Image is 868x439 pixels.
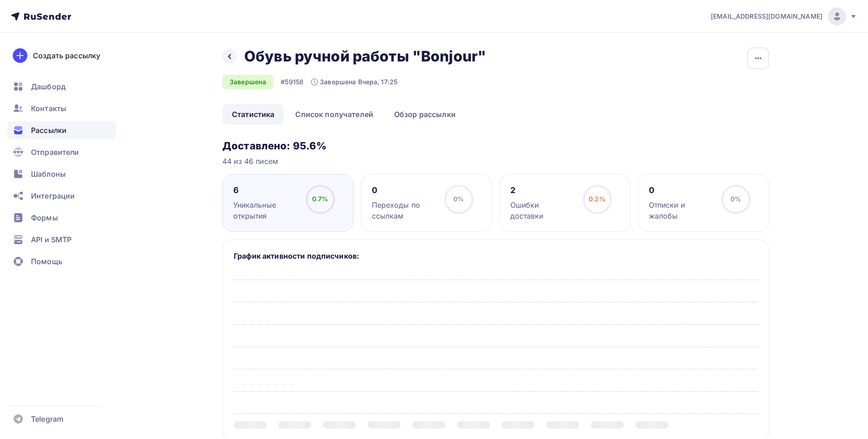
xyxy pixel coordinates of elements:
span: [EMAIL_ADDRESS][DOMAIN_NAME] [711,12,822,21]
div: #59158 [281,77,303,87]
div: Ошибки доставки [510,199,575,221]
span: Формы [31,212,58,223]
div: 0 [372,185,436,196]
div: Переходы по ссылкам [372,199,436,221]
div: 6 [233,185,298,196]
div: 2 [510,185,575,196]
span: Telegram [31,413,63,424]
a: [EMAIL_ADDRESS][DOMAIN_NAME] [711,7,857,26]
span: Помощь [31,256,62,267]
span: 0% [453,195,464,203]
a: Формы [7,209,116,227]
span: Отправители [31,147,79,158]
div: Завершена [222,75,273,89]
span: Контакты [31,103,66,114]
a: Контакты [7,99,116,117]
span: Рассылки [31,125,67,136]
div: Уникальные открытия [233,199,298,221]
div: Завершена Вчера, 17:25 [311,77,397,87]
span: 0.2% [589,195,606,203]
a: Список получателей [286,104,383,125]
h2: Обувь ручной работы "Bonjour" [244,47,486,66]
h5: График активности подписчиков: [234,250,758,261]
div: 44 из 46 писем [222,156,769,167]
span: Шаблоны [31,168,66,179]
a: Рассылки [7,121,116,139]
a: Шаблоны [7,165,116,183]
a: Статистика [222,104,284,125]
div: 0 [649,185,713,196]
a: Дашборд [7,77,116,96]
div: Отписки и жалобы [649,199,713,221]
span: Интеграции [31,190,75,201]
a: Отправители [7,143,116,161]
h3: Доставлено: 95.6% [222,139,769,152]
span: API и SMTP [31,234,72,245]
span: Дашборд [31,81,66,92]
span: 0% [730,195,741,203]
span: 0.7% [312,195,329,203]
a: Обзор рассылки [385,104,465,125]
div: Создать рассылку [33,50,100,61]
